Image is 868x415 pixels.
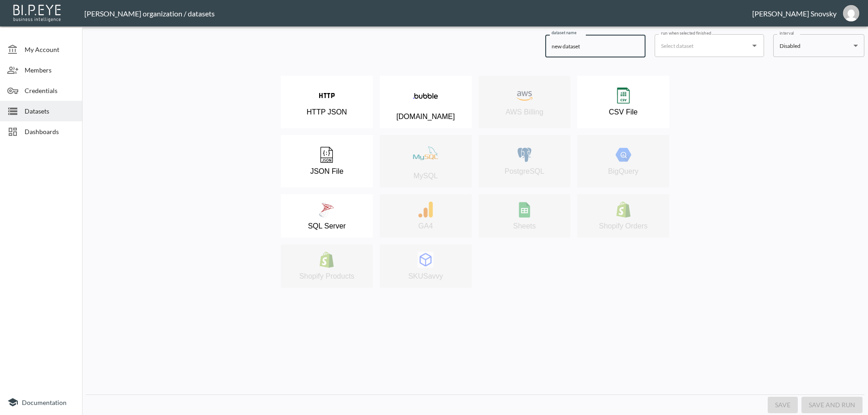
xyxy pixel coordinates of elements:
[281,244,373,288] button: shopify productsShopify Products
[380,194,472,238] button: google analyticsGA4
[780,30,794,36] label: interval
[615,147,631,163] img: big query icon
[517,147,532,163] img: postgres icon
[408,272,443,280] p: SKUSavvy
[552,30,576,36] label: dataset name
[513,222,536,230] p: Sheets
[505,167,544,176] p: PostgreSQL
[418,222,433,230] p: GA4
[25,65,75,75] span: Members
[418,202,434,218] img: google analytics
[380,76,472,128] button: bubble.io icon[DOMAIN_NAME]
[479,76,571,128] button: awsBilling iconAWS Billing
[281,76,373,128] button: http iconHTTP JSON
[84,9,752,18] div: [PERSON_NAME] organization / datasets
[577,76,669,128] button: csv iconCSV File
[380,244,472,288] button: SKUSavvySKUSavvy
[319,252,335,268] img: shopify products
[577,135,669,187] button: big query iconBigQuery
[661,30,711,36] label: run when selected finished
[25,86,75,95] span: Credentials
[380,135,472,187] button: mysql iconMySQL
[308,222,346,230] p: SQL Server
[7,397,75,408] a: Documentation
[837,2,866,24] button: gils@amsalem.com
[545,35,646,57] input: Verified by Zero Phishing
[413,172,438,180] p: MySQL
[25,45,75,54] span: My Account
[310,167,343,176] p: JSON File
[506,108,543,116] p: AWS Billing
[413,142,438,167] img: mysql icon
[25,106,75,116] span: Datasets
[11,2,64,23] img: bipeye-logo
[517,202,532,218] img: google sheets
[281,135,373,187] button: json iconJSON File
[843,5,859,21] img: e1d6fdeb492d5bd457900032a53483e8
[479,194,571,238] button: google sheetsSheets
[599,222,648,230] p: Shopify Orders
[479,135,571,187] button: postgres iconPostgreSQL
[615,88,631,104] img: csv icon
[397,113,455,121] p: [DOMAIN_NAME]
[22,399,67,406] span: Documentation
[299,272,354,280] p: Shopify Products
[608,167,639,176] p: BigQuery
[577,194,669,238] button: shopify ordersShopify Orders
[752,9,837,18] div: [PERSON_NAME] Snovsky
[413,83,438,108] img: bubble.io icon
[25,127,75,136] span: Dashboards
[517,88,532,104] img: awsBilling icon
[319,147,335,163] img: json icon
[281,194,373,238] button: mssql iconSQL Server
[319,202,335,218] img: mssql icon
[659,38,746,53] input: Select dataset
[319,88,335,104] img: http icon
[780,41,850,51] div: Disabled
[307,108,347,116] p: HTTP JSON
[609,108,638,116] p: CSV File
[418,252,434,268] img: SKUSavvy
[615,202,631,218] img: shopify orders
[748,39,761,52] button: Open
